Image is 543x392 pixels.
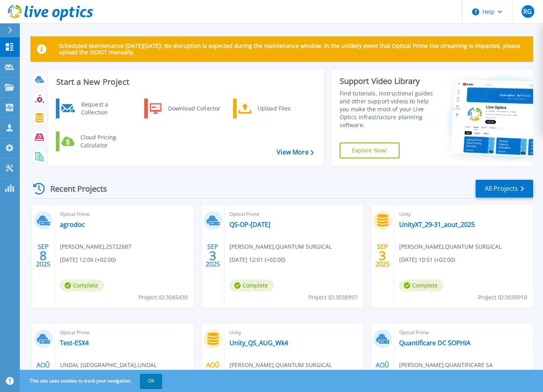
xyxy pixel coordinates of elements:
[205,360,220,388] div: AOÛ 2025
[229,221,270,228] a: QS-OP-[DATE]
[209,252,216,259] span: 3
[60,242,131,251] span: [PERSON_NAME] , 25722687
[56,78,314,86] h3: Start a New Project
[229,280,274,291] span: Complete
[56,131,137,151] a: Cloud Pricing Calculator
[308,293,358,302] span: Project ID: 3038997
[523,8,532,15] span: RG
[229,361,332,369] span: [PERSON_NAME] , QUANTUM SURGICAL
[140,374,162,388] button: OK
[476,180,533,198] a: All Projects
[36,241,51,270] div: SEP 2025
[229,339,288,347] a: Unity_QS_AUG_Wk4
[205,241,220,270] div: SEP 2025
[77,101,135,116] div: Request a Collection
[139,293,188,302] span: Project ID: 3045430
[399,361,493,369] span: [PERSON_NAME] , QUANTIFICARE SA
[375,241,390,270] div: SEP 2025
[40,252,47,259] span: 8
[375,360,390,388] div: AOÛ 2025
[399,255,455,264] span: [DATE] 10:51 (+02:00)
[399,328,528,337] span: Optical Prime
[31,179,118,198] div: Recent Projects
[60,221,85,228] a: agrodoc
[254,101,312,116] div: Upload Files
[379,252,386,259] span: 3
[60,361,194,378] span: LINDAL [GEOGRAPHIC_DATA] , LINDAL [GEOGRAPHIC_DATA]
[60,210,189,219] span: Optical Prime
[233,99,314,118] a: Upload Files
[229,210,359,219] span: Optical Prime
[59,43,527,55] p: Scheduled Maintenance [DATE][DATE]: No disruption is expected during the maintenance window. In t...
[277,148,314,156] a: View More
[229,255,285,264] span: [DATE] 12:01 (+02:00)
[60,328,189,337] span: Optical Prime
[399,242,501,251] span: [PERSON_NAME] , QUANTUM SURGICAL
[144,99,226,118] a: Download Collector
[399,221,475,228] a: UnityXT_29-31_aout_2025
[399,339,470,347] a: Quantificare DC SOPHIA
[56,99,137,118] a: Request a Collection
[399,210,528,219] span: Unity
[22,374,162,388] span: This site uses cookies to track your navigation.
[164,101,224,116] div: Download Collector
[340,76,440,86] div: Support Video Library
[60,280,104,291] span: Complete
[399,280,444,291] span: Complete
[229,328,359,337] span: Unity
[340,143,400,158] a: Explore Now!
[76,133,135,149] div: Cloud Pricing Calculator
[340,89,440,129] div: Find tutorials, instructional guides and other support videos to help you make the most of your L...
[478,293,527,302] span: Project ID: 3038910
[36,360,51,388] div: AOÛ 2025
[60,255,116,264] span: [DATE] 12:06 (+02:00)
[229,242,332,251] span: [PERSON_NAME] , QUANTUM SURGICAL
[60,339,89,347] a: Test-ESX4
